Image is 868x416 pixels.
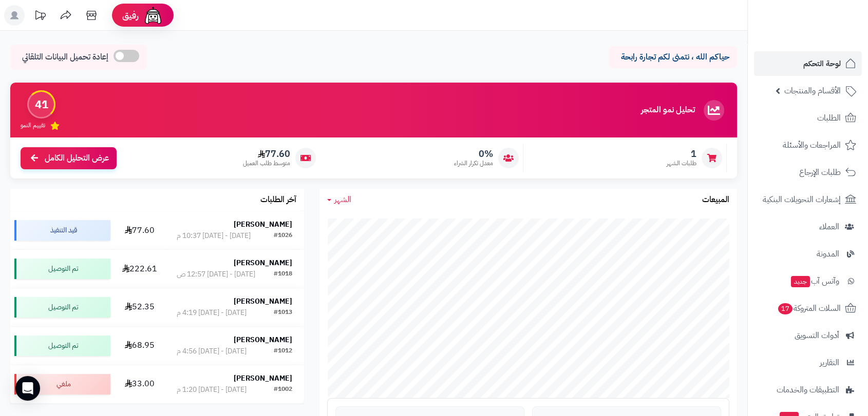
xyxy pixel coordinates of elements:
span: العملاء [819,220,839,234]
strong: [PERSON_NAME] [234,373,292,384]
a: لوحة التحكم [754,51,862,76]
span: المراجعات والأسئلة [783,138,841,152]
div: #1018 [274,269,292,280]
span: التقارير [820,355,839,370]
a: تحديثات المنصة [27,5,53,28]
div: #1002 [274,385,292,395]
a: المراجعات والأسئلة [754,133,862,157]
span: أدوات التسويق [795,328,839,343]
p: حياكم الله ، نتمنى لكم تجارة رابحة [616,51,729,63]
a: التطبيقات والخدمات [754,378,862,402]
span: الأقسام والمنتجات [784,84,841,98]
span: 77.60 [243,148,290,160]
span: طلبات الشهر [667,159,696,168]
div: تم التوصيل [14,259,110,279]
h3: آخر الطلبات [260,195,296,205]
span: تقييم النمو [21,121,45,130]
a: الطلبات [754,106,862,130]
span: عرض التحليل الكامل [45,152,109,164]
h3: تحليل نمو المتجر [641,106,695,115]
strong: [PERSON_NAME] [234,296,292,307]
div: قيد التنفيذ [14,220,110,241]
span: إشعارات التحويلات البنكية [763,192,841,207]
span: وآتس آب [790,274,839,288]
div: Open Intercom Messenger [15,376,40,401]
strong: [PERSON_NAME] [234,219,292,230]
a: أدوات التسويق [754,323,862,348]
span: المدونة [817,247,839,261]
img: ai-face.png [143,5,163,26]
a: وآتس آبجديد [754,269,862,293]
div: #1013 [274,308,292,318]
a: طلبات الإرجاع [754,160,862,185]
div: #1012 [274,346,292,356]
div: [DATE] - [DATE] 4:56 م [177,346,247,356]
span: جديد [791,276,810,287]
img: logo-2.png [798,26,858,48]
div: تم التوصيل [14,297,110,318]
div: [DATE] - [DATE] 10:37 م [177,231,251,241]
span: متوسط طلب العميل [243,159,290,168]
span: 17 [778,303,792,314]
td: 68.95 [115,327,164,365]
div: [DATE] - [DATE] 12:57 ص [177,269,255,280]
a: السلات المتروكة17 [754,296,862,321]
span: الطلبات [817,111,841,125]
a: التقارير [754,350,862,375]
strong: [PERSON_NAME] [234,334,292,345]
td: 77.60 [115,211,164,249]
div: تم التوصيل [14,335,110,356]
strong: [PERSON_NAME] [234,257,292,268]
a: إشعارات التحويلات البنكية [754,187,862,212]
span: رفيق [122,9,139,22]
td: 33.00 [115,365,164,403]
span: لوحة التحكم [803,56,841,71]
td: 52.35 [115,288,164,326]
span: معدل تكرار الشراء [454,159,493,168]
h3: المبيعات [702,195,729,205]
a: الشهر [327,194,351,206]
span: 1 [667,148,696,160]
span: إعادة تحميل البيانات التلقائي [22,51,108,63]
span: الشهر [334,193,351,206]
div: [DATE] - [DATE] 4:19 م [177,308,247,318]
a: العملاء [754,214,862,239]
td: 222.61 [115,250,164,288]
a: المدونة [754,242,862,266]
div: ملغي [14,374,110,394]
a: عرض التحليل الكامل [21,147,117,169]
div: #1026 [274,231,292,241]
span: طلبات الإرجاع [799,165,841,180]
span: السلات المتروكة [777,301,841,315]
span: 0% [454,148,493,160]
span: التطبيقات والخدمات [777,383,839,397]
div: [DATE] - [DATE] 1:20 م [177,385,247,395]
